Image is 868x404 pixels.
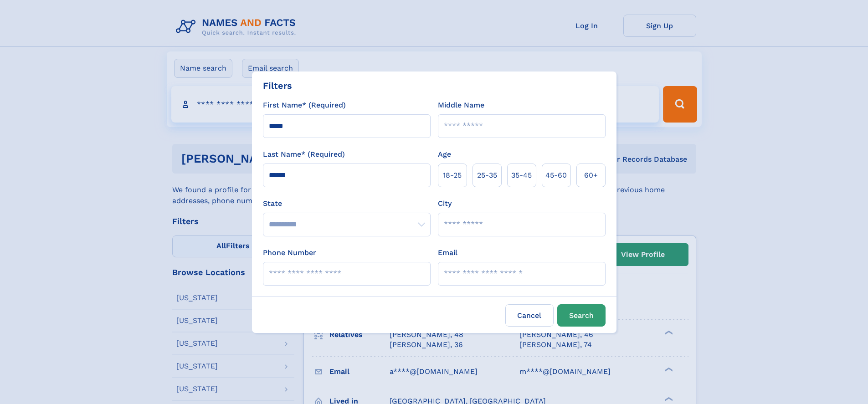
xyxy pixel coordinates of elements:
div: Filters [263,79,292,92]
label: First Name* (Required) [263,100,346,111]
span: 25‑35 [477,170,497,181]
label: Age [438,149,451,160]
button: Search [557,304,606,327]
label: Last Name* (Required) [263,149,345,160]
label: Phone Number [263,247,316,258]
span: 18‑25 [443,170,462,181]
span: 60+ [584,170,598,181]
label: Cancel [505,304,554,327]
label: State [263,198,431,209]
label: Middle Name [438,100,484,111]
label: City [438,198,452,209]
span: 45‑60 [545,170,567,181]
label: Email [438,247,457,258]
span: 35‑45 [511,170,532,181]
